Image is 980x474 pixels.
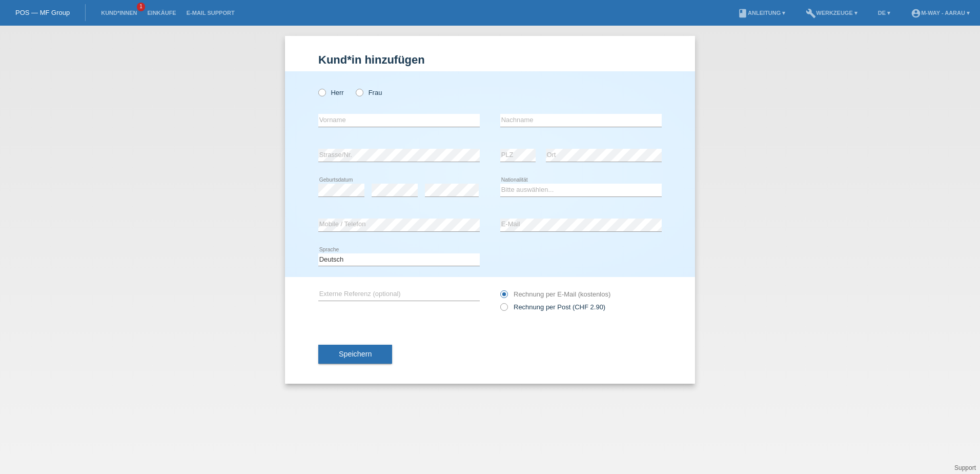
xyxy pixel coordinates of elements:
input: Rechnung per Post (CHF 2.90) [500,303,507,316]
i: account_circle [911,8,921,18]
a: Kund*innen [96,10,142,16]
a: E-Mail Support [181,10,240,16]
span: 1 [137,3,145,11]
a: account_circlem-way - Aarau ▾ [906,10,975,16]
i: book [738,8,748,18]
label: Frau [356,89,382,96]
label: Rechnung per Post (CHF 2.90) [500,303,605,311]
a: POS — MF Group [15,9,70,16]
a: bookAnleitung ▾ [732,10,790,16]
a: Support [954,464,976,471]
h1: Kund*in hinzufügen [318,53,662,66]
label: Herr [318,89,344,96]
input: Herr [318,89,325,95]
a: Einkäufe [142,10,181,16]
button: Speichern [318,345,392,364]
a: DE ▾ [873,10,895,16]
a: buildWerkzeuge ▾ [801,10,863,16]
label: Rechnung per E-Mail (kostenlos) [500,290,610,298]
input: Rechnung per E-Mail (kostenlos) [500,290,507,303]
input: Frau [356,89,362,95]
i: build [806,8,816,18]
span: Speichern [339,350,372,358]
